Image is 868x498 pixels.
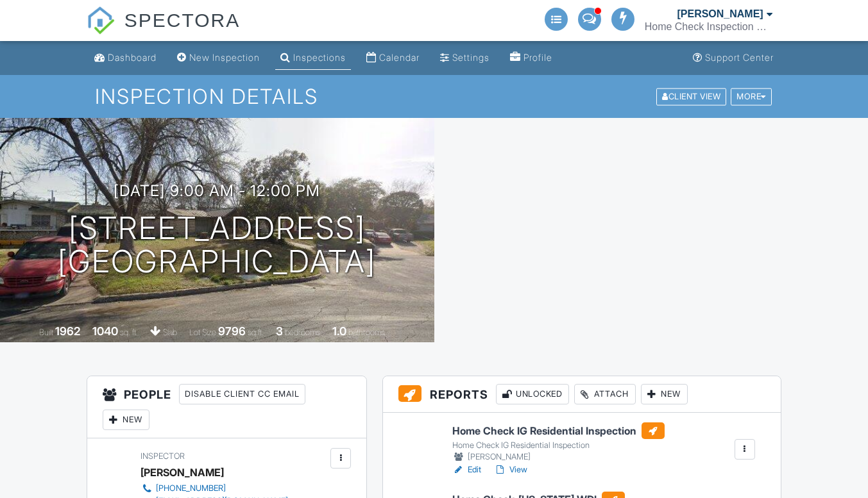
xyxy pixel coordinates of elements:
a: Client View [655,91,729,101]
div: Unlocked [496,384,569,404]
span: Built [39,328,53,337]
a: Settings [435,46,495,70]
a: Home Check IG Residential Inspection Home Check IG Residential Inspection [PERSON_NAME] [452,422,665,463]
h1: [STREET_ADDRESS] [GEOGRAPHIC_DATA] [58,212,376,279]
div: More [731,88,772,105]
h3: [DATE] 9:00 am - 12:00 pm [114,182,320,199]
div: New Inspection [189,52,260,63]
a: SPECTORA [87,19,240,43]
div: Attach [574,384,636,404]
a: New Inspection [172,46,265,70]
h3: Reports [383,376,780,413]
div: 3 [276,324,283,338]
div: Home Check IG Residential Inspection [452,440,665,451]
div: Profile [523,52,552,63]
a: Profile [505,46,557,70]
div: Client View [656,88,726,105]
div: [PHONE_NUMBER] [156,483,226,494]
div: [PERSON_NAME] [140,463,224,482]
a: [PHONE_NUMBER] [140,482,288,495]
span: bedrooms [285,328,320,337]
span: sq.ft. [248,328,264,337]
a: Inspections [275,46,351,70]
div: [PERSON_NAME] [452,451,665,463]
div: 1040 [92,324,118,338]
div: Disable Client CC Email [179,384,305,404]
h6: Home Check IG Residential Inspection [452,422,665,439]
div: Inspections [293,52,346,63]
div: 1962 [55,324,80,338]
a: Support Center [688,46,779,70]
span: Lot Size [189,328,216,337]
div: Dashboard [108,52,157,63]
span: bathrooms [348,328,385,337]
span: Inspector [140,451,185,461]
div: New [641,384,688,404]
div: [PERSON_NAME] [677,8,763,21]
img: The Best Home Inspection Software - Spectora [87,6,115,35]
a: View [494,463,527,476]
span: sq. ft. [120,328,138,337]
a: Dashboard [89,46,162,70]
div: 9796 [218,324,246,338]
a: Edit [452,463,481,476]
h3: People [87,376,366,438]
div: Home Check Inspection Group [645,21,773,33]
div: Calendar [379,52,420,63]
span: SPECTORA [124,6,241,33]
div: Support Center [705,52,774,63]
div: Settings [452,52,489,63]
h1: Inspection Details [95,85,773,108]
a: Calendar [361,46,425,70]
span: slab [163,328,177,337]
div: 1.0 [332,324,346,338]
div: New [103,410,149,430]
